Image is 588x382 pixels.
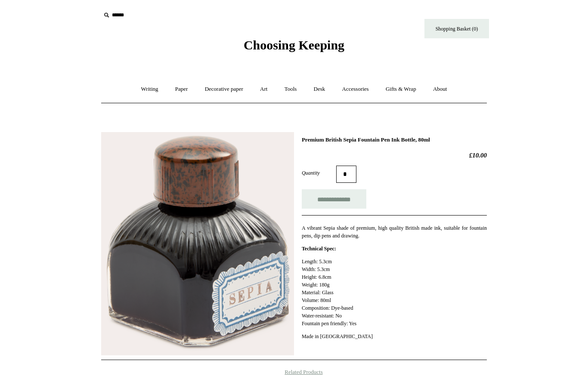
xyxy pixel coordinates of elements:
[302,169,336,177] label: Quantity
[244,45,344,51] a: Choosing Keeping
[302,258,487,327] p: Length: 5.3cm Width: 5.3cm Height: 6.8cm Weight: 180g Material: Glass Volume: 80ml Composition: D...
[302,246,336,252] strong: Technical Spec:
[378,78,424,101] a: Gifts & Wrap
[302,224,487,240] p: A vibrant Sepia shade of premium, high quality British made ink, suitable for fountain pens, dip ...
[302,333,487,340] p: Made in [GEOGRAPHIC_DATA]
[302,136,487,143] h1: Premium British Sepia Fountain Pen Ink Bottle, 80ml
[167,78,196,101] a: Paper
[133,78,166,101] a: Writing
[252,78,275,101] a: Art
[425,78,455,101] a: About
[277,78,305,101] a: Tools
[101,132,294,356] img: Premium British Sepia Fountain Pen Ink Bottle, 80ml
[424,19,489,38] a: Shopping Basket (0)
[79,369,509,376] h4: Related Products
[244,38,344,52] span: Choosing Keeping
[306,78,333,101] a: Desk
[334,78,377,101] a: Accessories
[302,151,487,159] h2: £10.00
[197,78,251,101] a: Decorative paper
